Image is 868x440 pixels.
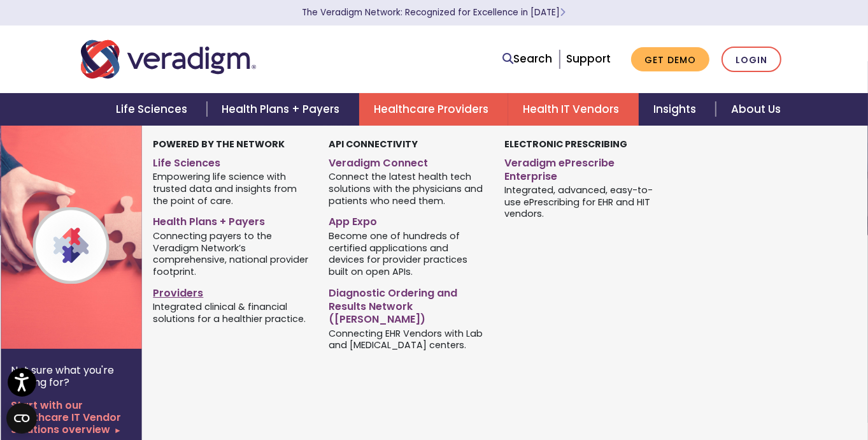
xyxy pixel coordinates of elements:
span: Integrated, advanced, easy-to-use ePrescribing for EHR and HIT vendors. [504,183,661,220]
iframe: Drift Chat Widget [624,349,853,425]
a: Health Plans + Payers [207,93,359,126]
span: Integrated clinical & financial solutions for a healthier practice. [153,300,309,325]
a: About Us [716,93,796,126]
span: Connecting payers to the Veradigm Network’s comprehensive, national provider footprint. [153,229,309,277]
a: Life Sciences [153,152,309,170]
a: Search [503,50,553,68]
a: Veradigm ePrescribe Enterprise [504,152,661,184]
span: Empowering life science with trusted data and insights from the point of care. [153,170,309,207]
a: Life Sciences [101,93,206,126]
a: Support [566,51,611,66]
a: The Veradigm Network: Recognized for Excellence in [DATE]Learn More [302,6,566,18]
a: Get Demo [631,47,709,72]
span: Become one of hundreds of certified applications and devices for provider practices built on open... [329,229,485,277]
strong: API Connectivity [329,138,418,150]
a: Login [722,47,781,73]
a: Diagnostic Ordering and Results Network ([PERSON_NAME]) [329,282,485,326]
a: Start with our Healthcare IT Vendor Solutions overview [11,399,132,436]
img: Veradigm Network [1,126,206,349]
button: Open CMP widget [6,403,37,434]
a: Veradigm Connect [329,152,485,170]
span: Learn More [560,6,566,18]
a: Providers [153,282,309,300]
a: Health IT Vendors [508,93,639,126]
span: Connecting EHR Vendors with Lab and [MEDICAL_DATA] centers. [329,326,485,351]
span: Connect the latest health tech solutions with the physicians and patients who need them. [329,170,485,207]
a: Insights [639,93,716,126]
a: Health Plans + Payers [153,210,309,229]
p: Not sure what you're looking for? [11,364,132,388]
strong: Electronic Prescribing [504,138,627,150]
img: Veradigm logo [81,38,256,80]
strong: Powered by the Network [153,138,285,150]
a: Healthcare Providers [359,93,508,126]
a: App Expo [329,210,485,229]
